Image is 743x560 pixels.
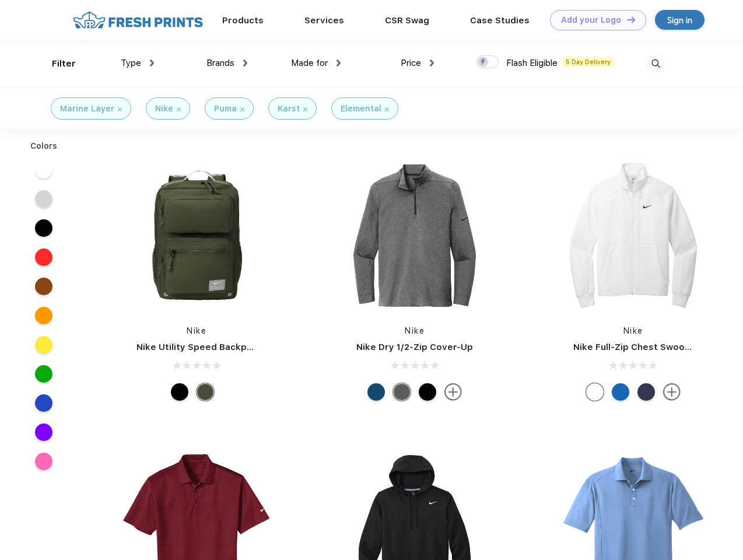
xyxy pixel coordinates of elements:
a: Nike [405,326,425,335]
a: CSR Swag [385,15,429,26]
img: func=resize&h=266 [337,158,492,313]
span: Type [121,58,141,68]
img: dropdown.png [430,60,434,66]
a: Nike Full-Zip Chest Swoosh Jacket [573,342,728,352]
div: Karst [278,103,300,115]
img: fo%20logo%202.webp [69,10,206,30]
span: Brands [206,58,234,68]
div: Black [419,383,436,401]
div: Marine Layer [60,103,114,115]
span: Price [401,58,421,68]
img: filter_cancel.svg [385,107,389,111]
div: Sign in [667,13,692,27]
img: func=resize&h=266 [119,158,274,313]
div: Filter [52,57,76,71]
img: filter_cancel.svg [177,107,181,111]
span: Made for [291,58,328,68]
div: Nike [155,103,173,115]
div: Midnight Navy [637,383,655,401]
img: dropdown.png [337,60,341,66]
a: Products [222,15,264,26]
img: func=resize&h=266 [556,158,711,313]
div: Colors [22,140,66,152]
img: desktop_search.svg [646,54,665,73]
a: Nike Dry 1/2-Zip Cover-Up [356,342,473,352]
a: Nike Utility Speed Backpack [136,342,262,352]
div: White [586,383,604,401]
a: Services [304,15,344,26]
a: Nike [187,326,206,335]
a: Sign in [655,10,705,30]
div: Puma [214,103,237,115]
img: DT [627,16,635,23]
div: Black Heather [393,383,411,401]
div: Add your Logo [561,15,621,25]
span: Flash Eligible [506,58,558,68]
span: 5 Day Delivery [562,57,614,67]
a: Nike [623,326,643,335]
div: Cargo Khaki [197,383,214,401]
div: Royal [612,383,629,401]
div: Gym Blue [367,383,385,401]
img: more.svg [663,383,681,401]
img: filter_cancel.svg [303,107,307,111]
img: filter_cancel.svg [240,107,244,111]
img: dropdown.png [243,60,247,66]
div: Elemental [341,103,381,115]
div: Black [171,383,188,401]
img: dropdown.png [150,60,154,66]
img: filter_cancel.svg [118,107,122,111]
img: more.svg [444,383,462,401]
